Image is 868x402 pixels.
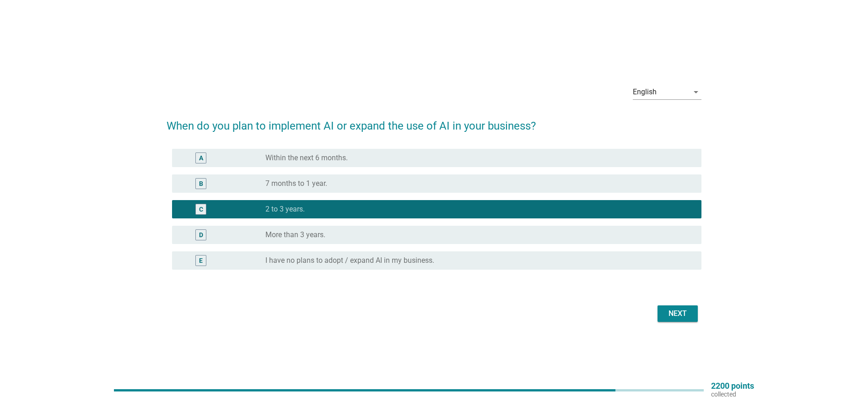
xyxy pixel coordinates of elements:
[265,179,327,188] label: 7 months to 1 year.
[690,87,701,98] i: arrow_drop_down
[265,153,348,163] label: Within the next 6 months.
[167,109,701,134] h2: When do you plan to implement AI or expand the use of AI in your business?
[711,390,754,398] p: collected
[633,88,657,96] div: English
[199,256,203,266] div: E
[199,230,203,240] div: D
[265,205,305,214] label: 2 to 3 years.
[199,205,203,214] div: C
[199,153,203,163] div: A
[199,179,203,189] div: B
[711,382,754,390] p: 2200 points
[665,308,690,319] div: Next
[265,230,325,239] label: More than 3 years.
[658,305,698,322] button: Next
[265,256,434,265] label: I have no plans to adopt / expand AI in my business.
